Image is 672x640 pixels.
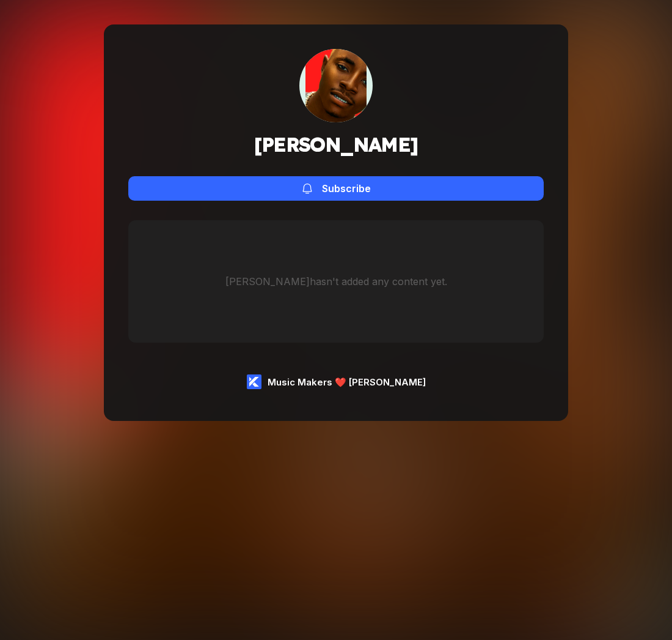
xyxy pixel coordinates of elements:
[322,182,371,195] div: Subscribe
[254,132,418,157] h1: [PERSON_NAME]
[247,374,426,389] a: Music Makers ❤️ [PERSON_NAME]
[299,49,373,122] div: Solomon Adamu
[305,49,366,122] img: ab6761610000e5eb00f311c43f7cdbc9d4bf66e5
[128,176,544,201] button: Subscribe
[225,275,447,288] div: [PERSON_NAME] hasn't added any content yet.
[268,376,426,388] div: Music Makers ❤️ [PERSON_NAME]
